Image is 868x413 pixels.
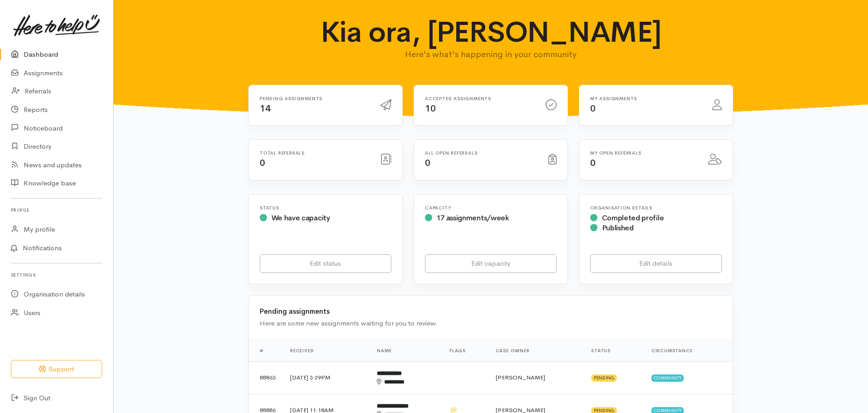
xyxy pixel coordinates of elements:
h6: Accepted assignments [425,96,535,101]
span: 0 [260,157,265,169]
h6: My assignments [590,96,701,101]
h6: My open referrals [590,151,697,155]
h6: Profile [11,204,102,216]
span: Community [651,374,684,382]
h6: Status [260,205,391,210]
td: [DATE] 3:29PM [283,361,370,394]
span: 0 [425,157,430,169]
a: Edit capacity [425,254,557,273]
td: [PERSON_NAME] [488,361,584,394]
button: Support [11,360,102,379]
span: 17 assignments/week [437,213,509,223]
h6: Organisation Details [590,205,722,210]
td: 88863 [249,361,283,394]
h6: Total referrals [260,151,370,155]
span: 14 [260,103,270,114]
th: Case Owner [488,340,584,361]
h6: All open referrals [425,151,538,155]
span: 10 [425,103,435,114]
h6: Settings [11,269,102,281]
h1: Kia ora, [PERSON_NAME] [313,16,669,48]
a: Edit details [590,254,722,273]
span: Pending [591,374,617,382]
th: Status [584,340,644,361]
span: 0 [590,157,596,169]
b: Pending assignments [260,307,330,316]
h6: Pending assignments [260,96,370,101]
th: Flags [442,340,488,361]
th: Name [370,340,442,361]
span: Completed profile [602,213,664,223]
a: Edit status [260,254,391,273]
span: We have capacity [271,213,330,223]
p: Here's what's happening in your community [313,48,669,61]
th: # [249,340,283,361]
div: Here are some new assignments waiting for you to review. [260,318,722,329]
th: Circumstance [644,340,733,361]
span: 0 [590,103,596,114]
span: Published [602,223,634,233]
th: Received [283,340,370,361]
h6: Capacity [425,205,557,210]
